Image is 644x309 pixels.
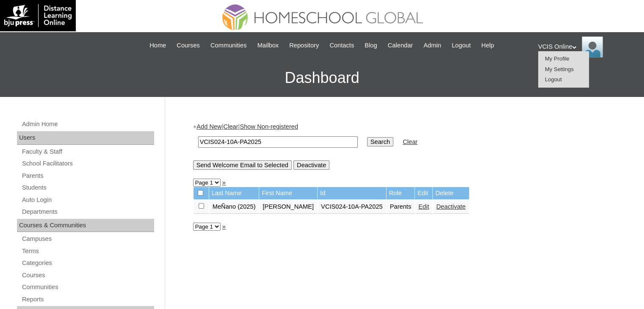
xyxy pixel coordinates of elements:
[293,160,329,170] input: Deactivate
[4,59,640,97] h3: Dashboard
[209,187,259,199] td: Last Name
[325,41,358,50] a: Contacts
[17,131,154,145] div: Users
[367,137,393,146] input: Search
[545,76,562,83] a: Logout
[419,41,445,50] a: Admin
[21,270,154,281] a: Courses
[222,179,226,186] a: »
[172,41,204,50] a: Courses
[21,282,154,292] a: Communities
[329,41,354,50] span: Contacts
[582,36,603,58] img: VCIS Online Admin
[21,246,154,257] a: Terms
[318,200,386,214] td: VCIS024-10A-PA2025
[21,171,154,181] a: Parents
[222,223,226,230] a: »
[365,41,377,50] span: Blog
[21,158,154,169] a: School Facilitators
[21,207,154,217] a: Departments
[418,203,429,210] a: Edit
[177,41,200,50] span: Courses
[21,258,154,268] a: Categories
[145,41,170,50] a: Home
[318,187,386,199] td: Id
[149,41,166,50] span: Home
[21,195,154,205] a: Auto Login
[257,41,279,50] span: Mailbox
[21,234,154,244] a: Campuses
[388,41,413,50] span: Calendar
[209,200,259,214] td: MeÑano (2025)
[545,55,569,62] a: My Profile
[545,66,574,72] a: My Settings
[433,187,469,199] td: Delete
[481,41,494,50] span: Help
[259,187,317,199] td: First Name
[436,203,465,210] a: Deactivate
[387,200,415,214] td: Parents
[403,138,417,145] a: Clear
[538,36,636,58] div: VCIS Online
[253,41,283,50] a: Mailbox
[452,41,471,50] span: Logout
[285,41,323,50] a: Repository
[21,294,154,305] a: Reports
[196,123,221,130] a: Add New
[387,187,415,199] td: Role
[21,182,154,193] a: Students
[360,41,381,50] a: Blog
[206,41,251,50] a: Communities
[448,41,475,50] a: Logout
[4,4,72,27] img: logo-white.png
[21,146,154,157] a: Faculty & Staff
[198,136,358,148] input: Search
[193,122,612,169] div: + | |
[240,123,298,130] a: Show Non-registered
[17,219,154,232] div: Courses & Communities
[415,187,432,199] td: Edit
[477,41,498,50] a: Help
[259,200,317,214] td: [PERSON_NAME]
[210,41,247,50] span: Communities
[193,160,292,170] input: Send Welcome Email to Selected
[223,123,238,130] a: Clear
[384,41,417,50] a: Calendar
[289,41,319,50] span: Repository
[21,119,154,130] a: Admin Home
[423,41,441,50] span: Admin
